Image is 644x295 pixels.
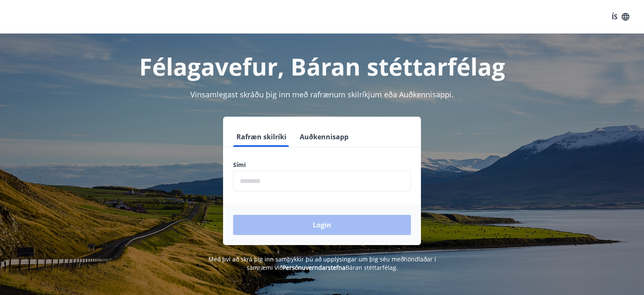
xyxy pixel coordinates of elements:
[607,9,634,24] button: ÍS
[283,264,345,272] a: Persónuverndarstefna
[190,89,454,99] span: Vinsamlegast skráðu þig inn með rafrænum skilríkjum eða Auðkennisappi.
[233,127,290,147] button: Rafræn skilríki
[208,255,436,272] span: Með því að skrá þig inn samþykkir þú að upplýsingar um þig séu meðhöndlaðar í samræmi við Báran s...
[296,127,352,147] button: Auðkennisapp
[30,50,614,82] h1: Félagavefur, Báran stéttarfélag
[233,161,411,169] label: Sími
